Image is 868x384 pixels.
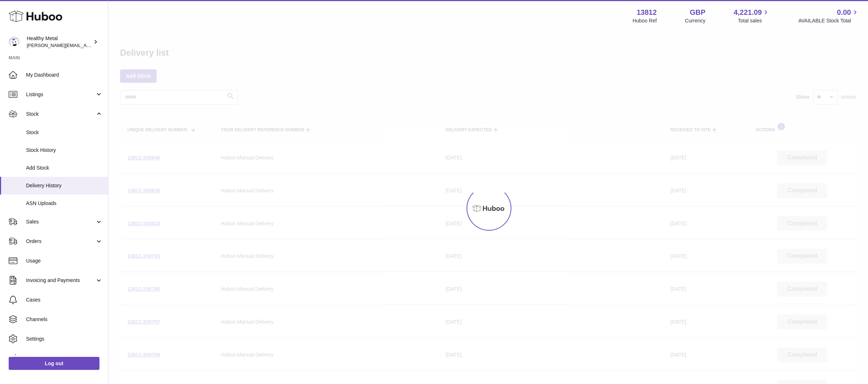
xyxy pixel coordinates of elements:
span: Total sales [738,17,770,24]
span: Usage [26,257,103,264]
span: Invoicing and Payments [26,277,95,284]
span: Channels [26,316,103,323]
span: Sales [26,218,95,225]
span: 4,221.09 [734,8,762,17]
span: AVAILABLE Stock Total [798,17,859,24]
div: Currency [685,17,706,24]
span: My Dashboard [26,72,103,78]
a: 0.00 AVAILABLE Stock Total [798,8,859,24]
span: 0.00 [837,8,851,17]
span: Cases [26,296,103,303]
img: jose@healthy-metal.com [9,37,20,47]
div: Huboo Ref [633,17,657,24]
div: Healthy Metal [27,35,92,49]
span: Delivery History [26,182,103,189]
span: Settings [26,336,103,342]
strong: GBP [690,8,705,17]
span: Stock History [26,147,103,154]
a: Log out [9,357,99,370]
span: Listings [26,91,95,98]
span: ASN Uploads [26,200,103,207]
strong: 13812 [637,8,657,17]
a: 4,221.09 Total sales [734,8,770,24]
span: Stock [26,129,103,136]
span: Add Stock [26,165,103,171]
span: [PERSON_NAME][EMAIL_ADDRESS][DOMAIN_NAME] [27,42,145,48]
span: Stock [26,111,95,118]
span: Orders [26,238,95,245]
